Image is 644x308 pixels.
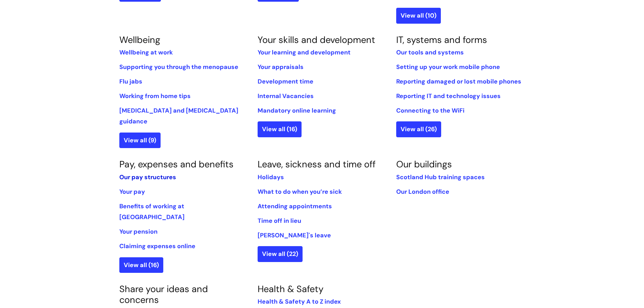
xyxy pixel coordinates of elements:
a: Working from home tips [119,92,191,100]
a: Your appraisals [258,63,304,71]
a: Scotland Hub training spaces [396,173,485,181]
a: [MEDICAL_DATA] and [MEDICAL_DATA] guidance [119,106,238,125]
a: Your pay [119,188,145,196]
a: Your learning and development [258,48,351,56]
a: Benefits of working at [GEOGRAPHIC_DATA] [119,202,185,221]
a: Flu jabs [119,77,142,86]
a: Our tools and systems [396,48,464,56]
a: Your pension [119,228,158,236]
a: Reporting IT and technology issues [396,92,501,100]
a: Connecting to the WiFi [396,106,464,115]
a: Time off in lieu [258,217,301,225]
a: Our London office [396,188,449,196]
a: Leave, sickness and time off [258,158,376,170]
a: Attending appointments [258,202,332,210]
a: Our buildings [396,158,452,170]
a: View all (26) [396,121,441,137]
a: Wellbeing at work [119,48,173,56]
a: Mandatory online learning [258,106,336,115]
a: Internal Vacancies [258,92,314,100]
a: View all (22) [258,246,303,262]
a: View all (10) [396,8,441,23]
a: Health & Safety [258,283,324,295]
a: Supporting you through the menopause [119,63,238,71]
a: Setting up your work mobile phone [396,63,500,71]
a: Wellbeing [119,34,160,46]
a: View all (9) [119,133,161,148]
a: IT, systems and forms [396,34,487,46]
a: Health & Safety A to Z index [258,298,341,306]
a: View all (16) [119,257,163,273]
a: Development time [258,77,313,86]
a: [PERSON_NAME]'s leave [258,231,331,239]
a: Our pay structures [119,173,176,181]
a: What to do when you’re sick [258,188,342,196]
a: View all (16) [258,121,302,137]
a: Claiming expenses online [119,242,195,250]
a: Your skills and development [258,34,375,46]
a: Holidays [258,173,284,181]
a: Pay, expenses and benefits [119,158,234,170]
a: Share your ideas and concerns [119,283,208,306]
a: Reporting damaged or lost mobile phones [396,77,521,86]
